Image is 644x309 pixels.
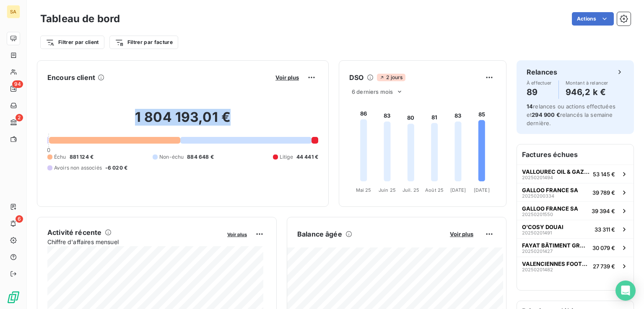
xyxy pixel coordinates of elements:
span: Non-échu [159,153,184,161]
span: GALLOO FRANCE SA [522,187,578,193]
span: 881 124 € [70,153,93,161]
span: 53 145 € [593,171,615,178]
span: Litige [280,153,293,161]
tspan: Août 25 [425,187,444,193]
h6: DSO [349,72,364,82]
span: 39 789 € [592,189,615,196]
span: Voir plus [275,74,299,81]
button: Voir plus [447,230,476,238]
span: 20250201482 [522,267,553,272]
span: 294 900 € [532,111,560,118]
span: 20250200334 [522,193,554,198]
span: 20250201550 [522,212,553,217]
span: -6 020 € [105,164,127,172]
span: 94 [12,80,23,88]
span: Voir plus [227,232,247,237]
span: VALENCIENNES FOOTBALL CLUB [522,260,589,267]
button: O'COSY DOUAI2025020149133 311 € [517,220,634,238]
span: 20250201491 [522,230,552,235]
button: Filtrer par facture [109,36,178,49]
tspan: [DATE] [474,187,490,193]
span: O'COSY DOUAI [522,224,563,230]
h6: Relances [527,67,557,77]
h6: Activité récente [47,227,101,237]
span: 884 648 € [187,153,213,161]
span: 27 739 € [593,263,615,270]
button: Filtrer par client [40,36,104,49]
span: Échu [54,153,66,161]
h6: Balance âgée [297,229,342,239]
span: 2 jours [377,74,405,81]
span: 20250201494 [522,175,553,180]
tspan: [DATE] [450,187,466,193]
button: Actions [572,12,614,26]
h6: Factures échues [517,144,634,165]
span: À effectuer [527,80,552,85]
h4: 946,2 k € [566,85,608,99]
span: Avoirs non associés [54,164,102,172]
button: Voir plus [273,74,301,81]
span: 20250201427 [522,249,553,254]
span: GALLOO FRANCE SA [522,205,578,212]
button: GALLOO FRANCE SA2025020155039 394 € [517,201,634,220]
span: 14 [527,103,533,110]
button: Voir plus [225,230,249,238]
h3: Tableau de bord [40,11,120,26]
tspan: Juil. 25 [402,187,419,193]
h6: Encours client [47,72,95,82]
span: Montant à relancer [566,80,608,85]
button: VALENCIENNES FOOTBALL CLUB2025020148227 739 € [517,257,634,275]
span: 44 441 € [296,153,318,161]
tspan: Juin 25 [379,187,396,193]
button: FAYAT BÄTIMENT GRAND PROJETS2025020142730 079 € [517,238,634,257]
button: GALLOO FRANCE SA2025020033439 789 € [517,183,634,201]
span: 30 079 € [592,245,615,251]
span: 39 394 € [592,208,615,214]
span: 33 311 € [595,226,615,233]
span: Chiffre d'affaires mensuel [47,237,221,246]
div: SA [7,5,20,18]
h4: 89 [527,85,552,99]
div: Open Intercom Messenger [615,281,636,301]
span: VALLOUREC OIL & GAZ FRANCE C/O VALLOUREC SSC [522,168,589,175]
span: 6 [16,215,23,223]
h2: 1 804 193,01 € [47,109,318,134]
span: Voir plus [450,231,473,237]
span: 2 [16,114,23,121]
img: Logo LeanPay [7,291,20,304]
span: relances ou actions effectuées et relancés la semaine dernière. [527,103,615,126]
span: FAYAT BÄTIMENT GRAND PROJETS [522,242,589,249]
tspan: Mai 25 [356,187,371,193]
span: 6 derniers mois [352,88,393,95]
button: VALLOUREC OIL & GAZ FRANCE C/O VALLOUREC SSC2025020149453 145 € [517,165,634,183]
span: 0 [47,147,50,153]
